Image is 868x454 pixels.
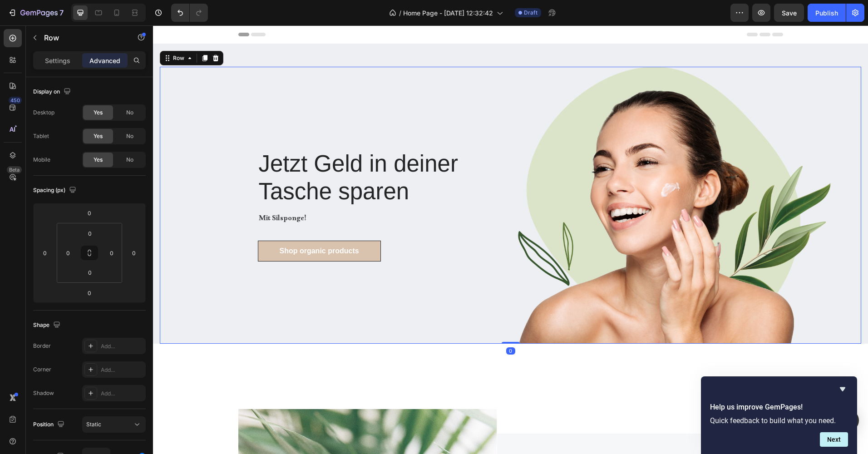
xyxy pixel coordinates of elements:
div: Row [18,29,33,37]
span: Yes [94,156,103,164]
input: 0px [105,246,118,260]
span: Yes [94,109,103,117]
div: Help us improve GemPages! [710,384,848,447]
button: 7 [4,4,68,22]
button: Hide survey [837,384,848,395]
p: Row [44,32,121,43]
p: Advanced [89,56,120,65]
input: 0 [80,206,99,220]
div: Beta [7,166,22,173]
div: Desktop [33,109,54,117]
div: Mobile [33,156,50,164]
div: Tablet [33,132,49,140]
p: 7 [59,7,64,18]
span: / [399,8,401,18]
span: No [126,156,133,164]
div: Corner [33,365,51,374]
div: Add... [101,342,143,350]
input: 0 [80,286,99,300]
iframe: Design area [153,25,868,454]
div: Publish [815,8,838,18]
p: Settings [45,56,70,65]
button: Publish [808,4,846,22]
span: Draft [524,9,538,17]
div: 450 [9,97,22,104]
span: Home Page - [DATE] 12:32:42 [403,8,493,18]
div: Add... [101,366,143,374]
input: 0 [38,246,52,260]
p: Quick feedback to build what you need. [710,416,848,425]
img: Alt Image [358,41,679,318]
input: 0px [61,246,75,260]
span: No [126,109,133,117]
span: Yes [94,132,103,140]
button: Save [774,4,804,22]
span: Save [782,9,797,17]
input: 0px [81,266,99,279]
div: Add... [101,390,143,398]
span: No [126,132,133,140]
div: Undo/Redo [171,4,208,22]
div: Border [33,342,51,350]
span: Static [86,421,101,428]
div: Shape [33,319,62,331]
input: 0 [127,246,141,260]
div: Display on [33,86,73,98]
button: Static [82,416,146,433]
button: Next question [820,432,848,447]
div: Shadow [33,389,54,397]
div: Spacing (px) [33,184,78,197]
h2: Help us improve GemPages! [710,402,848,413]
input: 0px [81,227,99,240]
div: 0 [353,322,362,329]
div: Position [33,419,66,431]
